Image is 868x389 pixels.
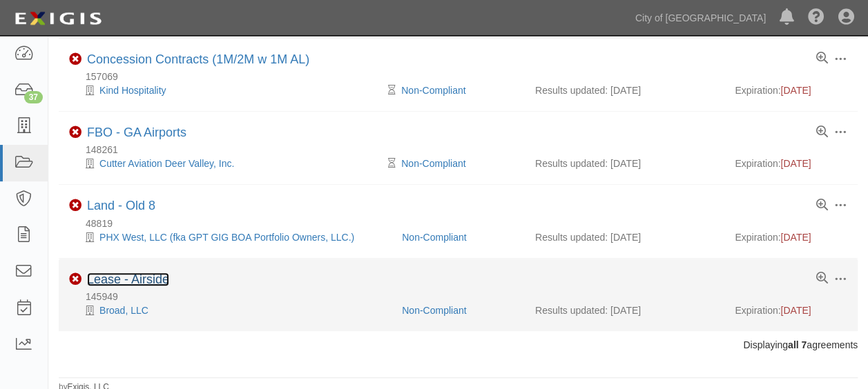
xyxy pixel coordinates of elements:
[69,143,858,157] div: 148261
[780,305,811,316] span: [DATE]
[48,338,868,352] div: Displaying agreements
[10,6,106,31] img: logo-5460c22ac91f19d4615b14bd174203de0afe785f0fc80cf4dbbc73dc1793850b.png
[87,52,309,68] div: Concession Contracts (1M/2M w 1M AL)
[388,86,396,95] i: Pending Review
[735,303,847,317] div: Expiration:
[808,10,824,26] i: Help Center - Complianz
[535,157,714,170] div: Results updated: [DATE]
[69,230,392,244] div: PHX West, LLC (fka GPT GIG BOA Portfolio Owners, LLC.)
[735,83,847,97] div: Expiration:
[628,4,773,32] a: City of [GEOGRAPHIC_DATA]
[816,126,828,139] a: View results summary
[780,85,811,96] span: [DATE]
[69,157,392,170] div: Cutter Aviation Deer Valley, Inc.
[816,52,828,65] a: View results summary
[69,303,392,317] div: Broad, LLC
[735,230,847,244] div: Expiration:
[99,305,148,316] a: Broad, LLC
[87,126,186,139] a: FBO - GA Airports
[24,91,43,103] div: 37
[69,199,81,212] i: Non-Compliant
[99,85,166,96] a: Kind Hospitality
[87,126,186,141] div: FBO - GA Airports
[99,232,354,243] a: PHX West, LLC (fka GPT GIG BOA Portfolio Owners, LLC.)
[816,199,828,212] a: View results summary
[788,339,807,350] b: all 7
[402,305,466,316] a: Non-Compliant
[735,157,847,170] div: Expiration:
[69,273,81,286] i: Non-Compliant
[535,230,714,244] div: Results updated: [DATE]
[69,126,81,139] i: Non-Compliant
[87,199,155,214] div: Land - Old 8
[69,290,858,303] div: 145949
[401,158,465,169] a: Non-Compliant
[69,53,81,66] i: Non-Compliant
[780,232,811,243] span: [DATE]
[535,303,714,317] div: Results updated: [DATE]
[87,272,169,286] a: Lease - Airside
[69,83,392,97] div: Kind Hospitality
[69,70,858,83] div: 157069
[535,83,714,97] div: Results updated: [DATE]
[402,232,466,243] a: Non-Compliant
[780,158,811,169] span: [DATE]
[401,85,465,96] a: Non-Compliant
[816,272,828,285] a: View results summary
[388,159,396,168] i: Pending Review
[87,272,169,288] div: Lease - Airside
[69,217,858,230] div: 48819
[87,52,309,66] a: Concession Contracts (1M/2M w 1M AL)
[99,158,234,169] a: Cutter Aviation Deer Valley, Inc.
[87,199,155,212] a: Land - Old 8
